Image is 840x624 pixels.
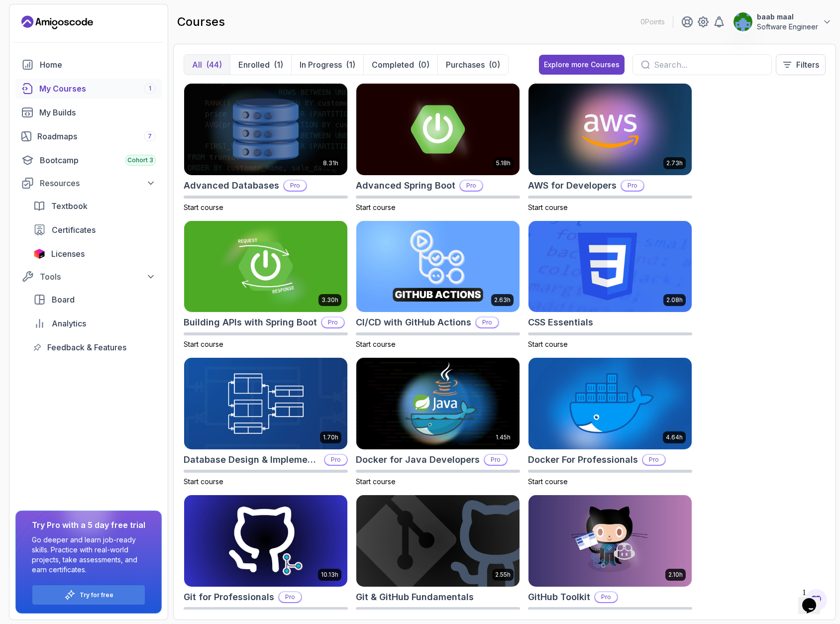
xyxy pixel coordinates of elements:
img: Database Design & Implementation card [184,358,347,449]
p: Pro [622,181,643,191]
a: feedback [27,337,162,357]
img: CSS Essentials card [528,221,692,312]
div: My Builds [39,106,156,118]
h2: Docker for Java Developers [356,453,480,467]
h2: Advanced Spring Boot [356,179,455,193]
p: All [192,59,202,71]
p: baab maal [757,12,818,22]
a: roadmaps [15,126,162,146]
a: analytics [27,313,162,333]
p: 2.55h [495,571,511,579]
h2: AWS for Developers [528,179,617,193]
div: (1) [346,59,355,71]
a: certificates [27,220,162,240]
input: Search... [654,59,763,71]
span: Licenses [51,248,85,260]
p: In Progress [300,59,342,71]
img: GitHub Toolkit card [528,495,692,587]
p: Pro [485,455,507,465]
img: CI/CD with GitHub Actions card [356,221,520,312]
iframe: chat widget [798,584,830,614]
p: Purchases [446,59,485,71]
a: bootcamp [15,150,162,170]
p: Pro [325,455,347,465]
p: Completed [372,59,414,71]
img: AWS for Developers card [528,84,692,175]
p: Pro [322,317,344,327]
p: 2.73h [666,159,683,167]
button: Enrolled(1) [230,55,291,75]
span: Analytics [52,317,86,329]
a: courses [15,79,162,99]
a: Landing page [21,14,93,30]
img: Git for Professionals card [184,495,347,587]
button: In Progress(1) [291,55,363,75]
span: Textbook [51,200,88,212]
img: Building APIs with Spring Boot card [184,221,347,312]
p: 3.30h [321,296,338,304]
a: home [15,55,162,75]
img: Git & GitHub Fundamentals card [356,495,520,587]
button: Completed(0) [363,55,437,75]
img: Advanced Databases card [184,84,347,175]
div: (1) [274,59,283,71]
img: jetbrains icon [33,249,45,259]
button: Resources [15,174,162,192]
h2: GitHub Toolkit [528,590,590,604]
p: 2.63h [494,296,511,304]
p: Go deeper and learn job-ready skills. Practice with real-world projects, take assessments, and ea... [32,535,145,575]
button: Explore more Courses [539,55,625,75]
p: Pro [595,592,617,602]
a: licenses [27,244,162,264]
span: Start course [528,477,568,486]
button: Filters [776,54,826,75]
span: Cohort 3 [127,156,153,164]
img: Docker For Professionals card [528,358,692,449]
h2: Git & GitHub Fundamentals [356,590,474,604]
div: (0) [418,59,429,71]
span: Start course [184,340,223,348]
h2: CSS Essentials [528,315,593,329]
p: Filters [796,59,819,71]
h2: Building APIs with Spring Boot [184,315,317,329]
div: My Courses [39,83,156,95]
span: Start course [356,477,396,486]
p: Pro [643,455,665,465]
p: 2.08h [666,296,683,304]
h2: Advanced Databases [184,179,279,193]
span: Feedback & Features [47,341,126,353]
a: board [27,290,162,310]
img: Docker for Java Developers card [356,358,520,449]
span: Board [52,294,75,306]
h2: Git for Professionals [184,590,274,604]
p: 0 Points [640,17,665,27]
span: Start course [528,203,568,211]
div: (0) [489,59,500,71]
p: 4.64h [666,433,683,441]
div: Tools [40,271,156,283]
p: 1.70h [323,433,338,441]
p: 2.10h [668,571,683,579]
h2: courses [177,14,225,30]
button: user profile imagebaab maalSoftware Engineer [733,12,832,32]
div: Resources [40,177,156,189]
p: Pro [476,317,498,327]
p: 10.13h [321,571,338,579]
button: Purchases(0) [437,55,508,75]
span: Start course [528,340,568,348]
img: Advanced Spring Boot card [356,84,520,175]
span: Start course [184,477,223,486]
h2: Database Design & Implementation [184,453,320,467]
span: Start course [184,203,223,211]
h2: CI/CD with GitHub Actions [356,315,471,329]
button: All(44) [184,55,230,75]
a: textbook [27,196,162,216]
span: Start course [356,340,396,348]
p: Enrolled [238,59,270,71]
h2: Docker For Professionals [528,453,638,467]
img: user profile image [734,12,752,31]
button: Try for free [32,585,145,605]
a: Try for free [80,591,113,599]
